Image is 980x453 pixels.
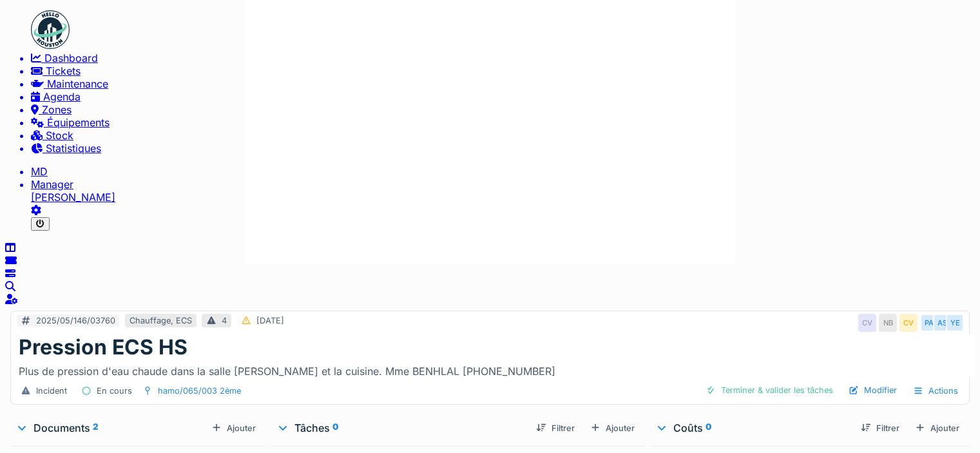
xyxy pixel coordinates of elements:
div: Actions [907,383,964,399]
sup: 0 [706,421,711,434]
div: Terminer & valider les tâches [700,383,838,398]
div: CV [899,314,918,332]
div: CV [858,314,876,332]
div: Incident [36,386,67,396]
li: MD [31,165,975,178]
div: AS [933,314,951,332]
div: Filtrer [856,421,905,436]
div: 2025/05/146/03760 [36,316,115,325]
div: Chauffage, ECS [130,316,192,325]
div: Ajouter [585,421,640,436]
span: Maintenance [47,77,108,90]
a: Tickets [31,64,975,77]
sup: 0 [332,421,338,434]
span: Tickets [46,64,81,77]
a: Agenda [31,90,975,103]
div: NB [879,314,897,332]
div: Tâches [276,421,526,434]
div: Filtrer [531,421,580,436]
div: Coûts [655,421,850,434]
img: Badge_color-CXgf-gQk.svg [31,10,70,49]
a: Zones [31,103,975,116]
a: Statistiques [31,142,975,155]
a: MD Manager[PERSON_NAME] [31,165,975,204]
div: Plus de pression d'eau chaude dans la salle [PERSON_NAME] et la cuisine. Mme BENHLAL [PHONE_NUMBER] [19,360,977,378]
div: Ajouter [910,421,965,436]
li: [PERSON_NAME] [31,178,975,204]
a: Équipements [31,116,975,129]
div: hamo/065/003 2ème [158,386,241,396]
span: Statistiques [46,142,101,155]
div: 4 [222,316,227,325]
h1: Pression ECS HS [19,334,187,360]
div: YE [946,314,964,332]
div: Ajouter [206,421,261,436]
div: En cours [97,386,132,396]
a: Maintenance [31,77,975,90]
a: Stock [31,129,975,142]
span: Zones [42,103,72,116]
a: Dashboard [31,52,975,64]
div: Modifier [843,383,902,398]
div: Documents [15,421,206,434]
div: PA [920,314,938,332]
span: Stock [46,129,73,142]
div: Manager [31,178,975,191]
div: [DATE] [256,316,284,325]
span: Dashboard [44,52,98,64]
span: Agenda [43,90,81,103]
sup: 2 [93,421,99,434]
span: Équipements [47,116,110,129]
